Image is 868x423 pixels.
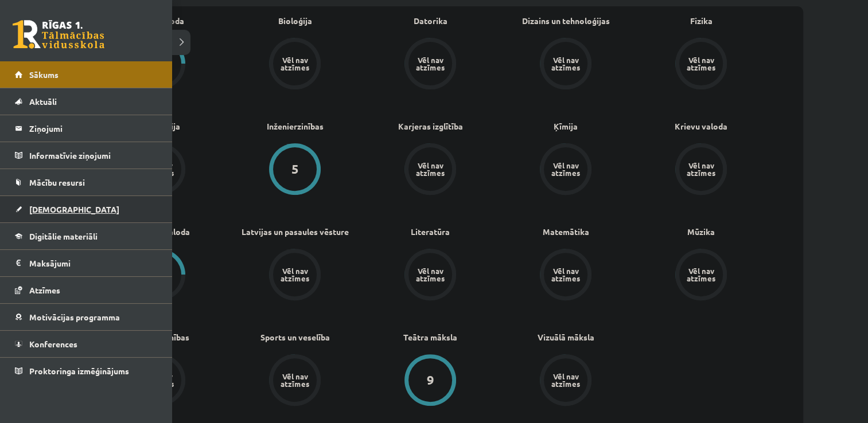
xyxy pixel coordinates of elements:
[633,143,769,197] a: Vēl nav atzīmes
[633,38,769,92] a: Vēl nav atzīmes
[363,354,498,408] a: 9
[279,56,311,71] div: Vēl nav atzīmes
[15,61,158,88] a: Sākums
[29,231,98,241] span: Digitālie materiāli
[227,38,363,92] a: Vēl nav atzīmes
[227,249,363,303] a: Vēl nav atzīmes
[414,56,446,71] div: Vēl nav atzīmes
[267,120,324,132] a: Inženierzinības
[29,204,119,214] span: [DEMOGRAPHIC_DATA]
[685,162,717,177] div: Vēl nav atzīmes
[363,249,498,303] a: Vēl nav atzīmes
[29,250,158,276] legend: Maksājumi
[29,69,59,80] span: Sākums
[29,366,129,376] span: Proktoringa izmēģinājums
[29,285,60,295] span: Atzīmes
[550,162,582,177] div: Vēl nav atzīmes
[498,249,633,303] a: Vēl nav atzīmes
[414,15,447,27] a: Datorika
[279,373,311,387] div: Vēl nav atzīmes
[15,88,158,115] a: Aktuāli
[227,354,363,408] a: Vēl nav atzīmes
[522,15,610,27] a: Dizains un tehnoloģijas
[15,250,158,276] a: Maksājumi
[15,169,158,195] a: Mācību resursi
[414,267,446,282] div: Vēl nav atzīmes
[498,354,633,408] a: Vēl nav atzīmes
[550,56,582,71] div: Vēl nav atzīmes
[685,56,717,71] div: Vēl nav atzīmes
[427,374,434,386] div: 9
[363,143,498,197] a: Vēl nav atzīmes
[403,331,457,343] a: Teātra māksla
[15,304,158,330] a: Motivācijas programma
[29,115,158,142] legend: Ziņojumi
[411,226,450,238] a: Literatūra
[550,373,582,387] div: Vēl nav atzīmes
[498,38,633,92] a: Vēl nav atzīmes
[15,115,158,142] a: Ziņojumi
[242,226,349,238] a: Latvijas un pasaules vēsture
[15,358,158,384] a: Proktoringa izmēģinājums
[398,120,463,132] a: Karjeras izglītība
[633,249,769,303] a: Vēl nav atzīmes
[414,162,446,177] div: Vēl nav atzīmes
[363,38,498,92] a: Vēl nav atzīmes
[690,15,713,27] a: Fizika
[498,143,633,197] a: Vēl nav atzīmes
[29,312,120,322] span: Motivācijas programma
[15,142,158,169] a: Informatīvie ziņojumi
[554,120,578,132] a: Ķīmija
[685,267,717,282] div: Vēl nav atzīmes
[675,120,727,132] a: Krievu valoda
[279,267,311,282] div: Vēl nav atzīmes
[15,223,158,249] a: Digitālie materiāli
[29,142,158,169] legend: Informatīvie ziņojumi
[15,277,158,303] a: Atzīmes
[538,331,594,343] a: Vizuālā māksla
[29,96,57,107] span: Aktuāli
[278,15,312,27] a: Bioloģija
[687,226,715,238] a: Mūzika
[291,163,299,175] div: 5
[15,331,158,357] a: Konferences
[260,331,330,343] a: Sports un veselība
[15,196,158,222] a: [DEMOGRAPHIC_DATA]
[29,177,85,187] span: Mācību resursi
[13,20,104,49] a: Rīgas 1. Tālmācības vidusskola
[29,339,77,349] span: Konferences
[550,267,582,282] div: Vēl nav atzīmes
[543,226,589,238] a: Matemātika
[227,143,363,197] a: 5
